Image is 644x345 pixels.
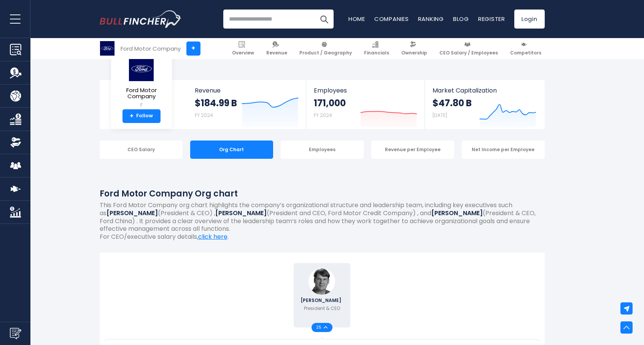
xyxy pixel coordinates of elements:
[425,80,544,129] a: Market Capitalization $47.80 B [DATE]
[507,38,545,59] a: Competitors
[100,10,182,28] img: Bullfincher logo
[232,50,254,56] span: Overview
[315,10,334,29] button: Search
[453,15,469,23] a: Blog
[306,80,425,129] a: Employees 171,000 FY 2024
[398,38,431,59] a: Ownership
[281,141,364,159] div: Employees
[314,97,346,109] strong: 171,000
[308,268,335,295] img: James D. Farley, Jr.
[364,50,389,56] span: Financials
[433,97,472,109] strong: $47.80 B
[100,141,183,159] div: CEO Salary
[122,109,161,123] a: +Follow
[266,50,287,56] span: Revenue
[401,50,427,56] span: Ownership
[304,305,340,312] p: President & CEO
[462,141,545,159] div: Net Income per Employee
[100,187,545,200] h1: Ford Motor Company Org chart
[195,97,237,109] strong: $184.99 B
[263,38,291,59] a: Revenue
[436,38,501,59] a: CEO Salary / Employees
[117,102,166,109] small: F
[198,232,227,241] a: click here
[514,10,545,29] a: Login
[314,87,417,94] span: Employees
[301,298,343,303] span: [PERSON_NAME]
[121,44,181,53] div: Ford Motor Company
[439,50,498,56] span: CEO Salary / Employees
[478,15,505,23] a: Register
[510,50,541,56] span: Competitors
[433,112,447,118] small: [DATE]
[299,50,352,56] span: Product / Geography
[316,326,324,329] span: 25
[186,42,200,56] a: +
[128,56,155,81] img: F logo
[100,41,114,56] img: F logo
[130,113,134,120] strong: +
[100,10,181,28] a: Go to homepage
[374,15,409,23] a: Companies
[296,38,355,59] a: Product / Geography
[215,209,267,217] b: [PERSON_NAME]
[117,56,166,109] a: Ford Motor Company F
[348,15,365,23] a: Home
[371,141,454,159] div: Revenue per Employee
[190,141,273,159] div: Org Chart
[314,112,332,118] small: FY 2024
[187,80,306,129] a: Revenue $184.99 B FY 2024
[418,15,444,23] a: Ranking
[433,87,536,94] span: Market Capitalization
[361,38,393,59] a: Financials
[195,112,213,118] small: FY 2024
[229,38,258,59] a: Overview
[10,137,21,148] img: Ownership
[107,209,158,217] b: [PERSON_NAME]
[117,87,166,100] span: Ford Motor Company
[100,201,545,233] p: This Ford Motor Company org chart highlights the company’s organizational structure and leadershi...
[100,233,545,241] p: For CEO/executive salary details, .
[195,87,299,94] span: Revenue
[431,209,483,217] b: [PERSON_NAME]
[294,263,351,327] a: James D. Farley, Jr. [PERSON_NAME] President & CEO 25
